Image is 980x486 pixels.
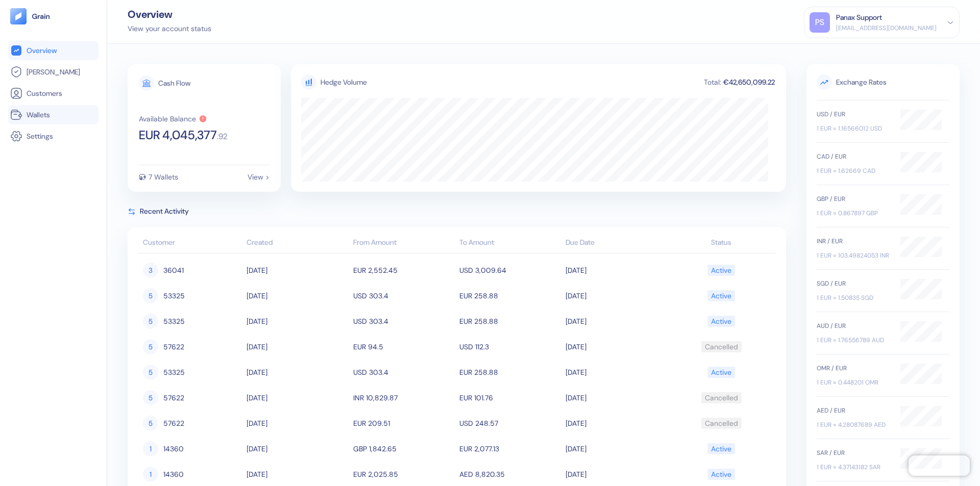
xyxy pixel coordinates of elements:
div: 1 EUR = 103.49824053 INR [817,251,890,260]
th: From Amount [351,233,457,253]
div: Active [711,440,731,457]
div: 5 [143,314,158,329]
div: 1 EUR = 4.37143182 SAR [817,463,890,472]
div: CAD / EUR [817,152,890,161]
div: Active [711,313,731,330]
td: [DATE] [244,360,350,385]
div: 1 EUR = 0.448201 OMR [817,378,890,387]
td: EUR 258.88 [457,283,563,309]
td: GBP 1,842.65 [351,436,457,462]
div: Active [711,466,731,483]
span: 53325 [163,313,185,330]
th: Due Date [563,233,669,253]
td: [DATE] [563,258,669,283]
td: [DATE] [244,283,350,309]
td: [DATE] [563,411,669,436]
div: SGD / EUR [817,279,890,288]
div: Cancelled [705,389,738,406]
div: 1 EUR = 0.867897 GBP [817,209,890,218]
span: 14360 [163,466,184,483]
div: Active [711,287,731,304]
td: USD 3,009.64 [457,258,563,283]
div: 1 EUR = 4.28087689 AED [817,420,890,429]
div: 7 Wallets [149,173,178,181]
span: 53325 [163,287,185,304]
div: USD / EUR [817,110,890,119]
div: 5 [143,390,158,405]
a: Settings [10,130,96,142]
div: PS [810,12,830,33]
td: EUR 258.88 [457,309,563,334]
td: [DATE] [244,411,350,436]
span: Wallets [27,110,50,120]
td: [DATE] [563,334,669,360]
div: Available Balance [139,115,196,122]
div: 5 [143,339,158,354]
td: [DATE] [563,309,669,334]
td: [DATE] [563,283,669,309]
td: EUR 2,552.45 [351,258,457,283]
td: EUR 209.51 [351,411,457,436]
td: [DATE] [563,436,669,462]
div: [EMAIL_ADDRESS][DOMAIN_NAME] [836,23,937,33]
div: Cancelled [705,415,738,432]
span: 57622 [163,389,184,406]
div: €42,650,099.22 [722,79,776,86]
div: AED / EUR [817,406,890,415]
span: 57622 [163,338,184,355]
div: 1 [143,467,158,482]
div: Cancelled [705,338,738,355]
div: GBP / EUR [817,194,890,203]
span: Exchange Rates [817,74,949,90]
td: INR 10,829.87 [351,385,457,411]
td: EUR 2,077.13 [457,436,563,462]
td: EUR 94.5 [351,334,457,360]
td: [DATE] [244,436,350,462]
div: AUD / EUR [817,321,890,330]
a: Overview [10,44,96,57]
td: USD 112.3 [457,334,563,360]
span: 36041 [163,262,184,279]
div: View your account status [128,23,211,34]
td: USD 303.4 [351,360,457,385]
img: logo-tablet-V2.svg [10,8,27,24]
td: [DATE] [563,385,669,411]
div: 1 EUR = 1.62669 CAD [817,166,890,175]
span: Recent Activity [140,206,189,217]
td: USD 303.4 [351,283,457,309]
iframe: Chatra live chat [909,455,970,476]
span: EUR 4,045,377 [139,129,217,141]
img: logo [32,13,51,20]
a: Wallets [10,109,96,121]
span: [PERSON_NAME] [27,67,80,77]
div: Cash Flow [158,80,190,87]
span: . 92 [217,133,228,141]
div: SAR / EUR [817,448,890,457]
span: 53325 [163,364,185,381]
td: [DATE] [563,360,669,385]
span: 14360 [163,440,184,457]
div: INR / EUR [817,237,890,246]
th: To Amount [457,233,563,253]
th: Created [244,233,350,253]
td: [DATE] [244,309,350,334]
span: Overview [27,45,57,56]
button: Available Balance [139,115,207,123]
div: 1 EUR = 1.50835 SGD [817,293,890,302]
div: Status [672,237,771,248]
div: 5 [143,365,158,380]
div: Overview [128,9,211,19]
span: Customers [27,88,62,98]
span: 57622 [163,415,184,432]
span: Settings [27,131,53,141]
div: 5 [143,416,158,431]
div: 5 [143,288,158,303]
td: [DATE] [244,385,350,411]
div: OMR / EUR [817,364,890,373]
td: [DATE] [244,258,350,283]
div: 1 EUR = 1.76556789 AUD [817,336,890,345]
td: USD 303.4 [351,309,457,334]
td: [DATE] [244,334,350,360]
div: Panax Support [836,12,882,23]
div: View > [248,173,269,181]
